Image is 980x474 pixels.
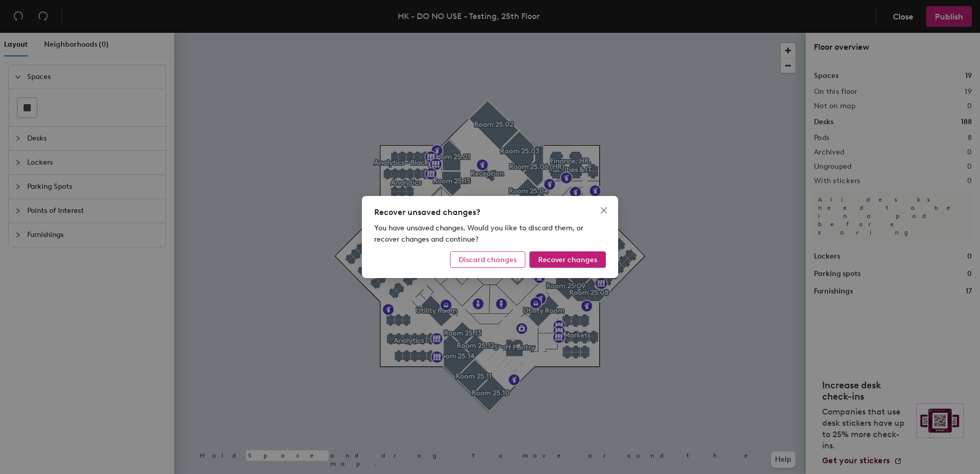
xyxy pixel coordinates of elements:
button: Recover changes [529,251,606,268]
button: Discard changes [450,251,525,268]
span: Discard changes [459,255,517,264]
button: Close [596,202,612,219]
span: Close [596,206,612,214]
span: Recover changes [538,255,597,264]
div: Recover unsaved changes? [374,206,606,219]
span: close [600,206,608,214]
span: You have unsaved changes. Would you like to discard them, or recover changes and continue? [374,224,583,244]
